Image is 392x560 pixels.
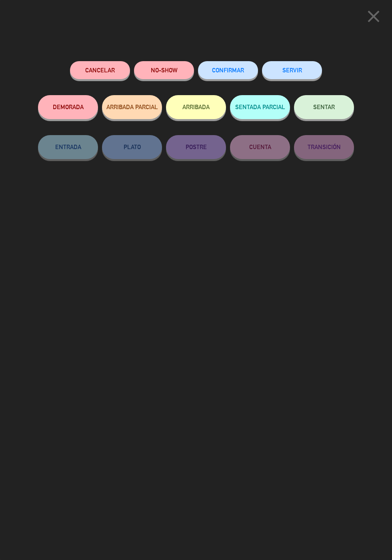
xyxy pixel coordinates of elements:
[364,6,384,26] i: close
[38,135,98,159] button: ENTRADA
[102,135,162,159] button: PLATO
[70,61,130,79] button: Cancelar
[294,95,354,119] button: SENTAR
[230,135,290,159] button: CUENTA
[38,95,98,119] button: DEMORADA
[166,95,226,119] button: ARRIBADA
[106,104,158,110] span: ARRIBADA PARCIAL
[166,135,226,159] button: POSTRE
[313,104,335,110] span: SENTAR
[230,95,290,119] button: SENTADA PARCIAL
[361,6,386,30] button: close
[134,61,194,79] button: NO-SHOW
[198,61,258,79] button: CONFIRMAR
[102,95,162,119] button: ARRIBADA PARCIAL
[212,67,244,74] span: CONFIRMAR
[294,135,354,159] button: TRANSICIÓN
[262,61,322,79] button: SERVIR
